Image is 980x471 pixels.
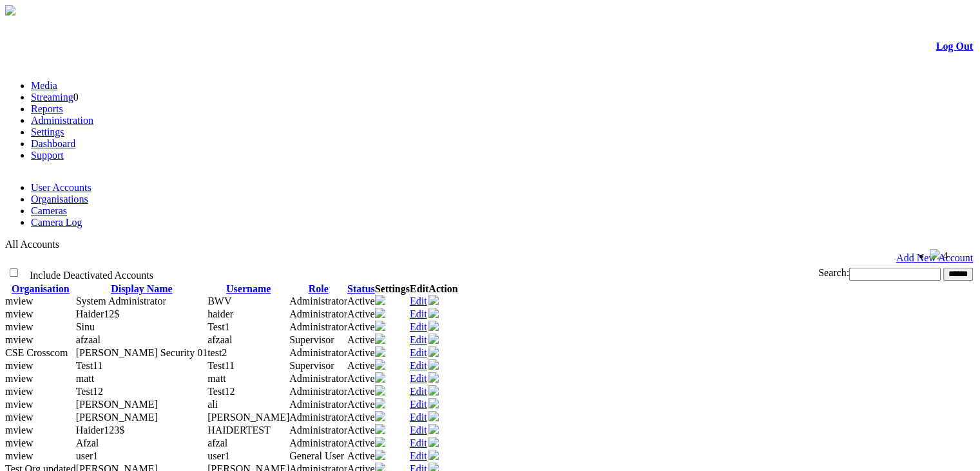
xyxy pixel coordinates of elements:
[31,103,63,114] a: Reports
[5,360,34,371] span: mview
[5,386,34,397] span: mview
[428,346,439,357] img: user-active-green-icon.svg
[289,398,347,411] td: Administrator
[428,335,439,346] a: Deactivate
[289,450,347,463] td: General User
[347,359,375,372] td: Active
[76,450,99,461] span: Contact Method: SMS and Email
[5,425,34,436] span: mview
[943,250,948,261] span: 4
[226,283,271,294] a: Username
[375,295,385,305] img: camera24.png
[428,385,439,396] img: user-active-green-icon.svg
[207,347,227,358] span: test2
[207,412,289,423] span: michael
[76,437,99,448] span: Contact Method: SMS and Email
[410,437,427,448] a: Edit
[410,425,427,436] a: Edit
[289,321,347,334] td: Administrator
[289,385,347,398] td: Administrator
[410,386,427,397] a: Edit
[76,334,101,345] span: Contact Method: SMS and Email
[207,308,233,319] span: haider
[31,194,88,205] a: Organisations
[478,267,973,281] div: Search:
[428,361,439,372] a: Deactivate
[289,424,347,437] td: Administrator
[5,412,34,423] span: mview
[375,321,385,331] img: camera24.png
[5,308,34,319] span: mview
[76,425,125,436] span: Contact Method: SMS and Email
[375,450,385,460] img: camera24.png
[410,412,427,423] a: Edit
[5,399,34,410] span: mview
[76,360,103,371] span: Contact Method: SMS and Email
[428,359,439,370] img: user-active-green-icon.svg
[347,346,375,359] td: Active
[207,334,232,345] span: afzaal
[76,412,158,423] span: Contact Method: SMS and Email
[930,249,940,259] img: bell25.png
[31,182,91,193] a: User Accounts
[347,295,375,308] td: Active
[428,296,439,307] a: Deactivate
[289,372,347,385] td: Administrator
[428,321,439,331] img: user-active-green-icon.svg
[289,295,347,308] td: Administrator
[5,334,34,345] span: mview
[428,372,439,383] img: user-active-green-icon.svg
[347,372,375,385] td: Active
[207,450,230,461] span: user1
[428,438,439,449] a: Deactivate
[410,321,427,332] a: Edit
[347,308,375,321] td: Active
[375,398,385,408] img: camera24.png
[31,92,73,103] a: Streaming
[31,126,64,137] a: Settings
[428,424,439,434] img: user-active-green-icon.svg
[76,321,95,332] span: Contact Method: SMS and Email
[5,321,34,332] span: mview
[347,283,375,294] a: Status
[289,346,347,359] td: Administrator
[31,115,93,126] a: Administration
[31,138,75,149] a: Dashboard
[347,385,375,398] td: Active
[31,217,82,228] a: Camera Log
[375,308,385,318] img: camera24.png
[428,386,439,397] a: Deactivate
[428,437,439,447] img: user-active-green-icon.svg
[207,437,227,448] span: afzal
[289,334,347,346] td: Supervisor
[76,386,103,397] span: Contact Method: SMS and Email
[12,283,70,294] a: Organisation
[428,308,439,318] img: user-active-green-icon.svg
[289,437,347,450] td: Administrator
[375,411,385,421] img: camera24.png
[347,411,375,424] td: Active
[5,5,15,15] img: arrow-3.png
[428,322,439,333] a: Deactivate
[410,283,428,295] th: Edit
[375,359,385,370] img: camera24.png
[207,399,218,410] span: ali
[347,334,375,346] td: Active
[31,80,57,91] a: Media
[30,270,153,281] span: Include Deactivated Accounts
[289,411,347,424] td: Administrator
[73,92,79,103] span: 0
[375,385,385,396] img: camera24.png
[410,347,427,358] a: Edit
[428,374,439,385] a: Deactivate
[428,450,439,460] img: user-active-green-icon.svg
[76,347,207,358] span: Contact Method: SMS and Email
[111,283,173,294] a: Display Name
[207,386,235,397] span: Test12
[76,308,120,319] span: Contact Method: SMS and Email
[347,424,375,437] td: Active
[428,425,439,436] a: Deactivate
[31,150,64,161] a: Support
[207,321,229,332] span: Test1
[5,347,68,358] span: CSE Crosscom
